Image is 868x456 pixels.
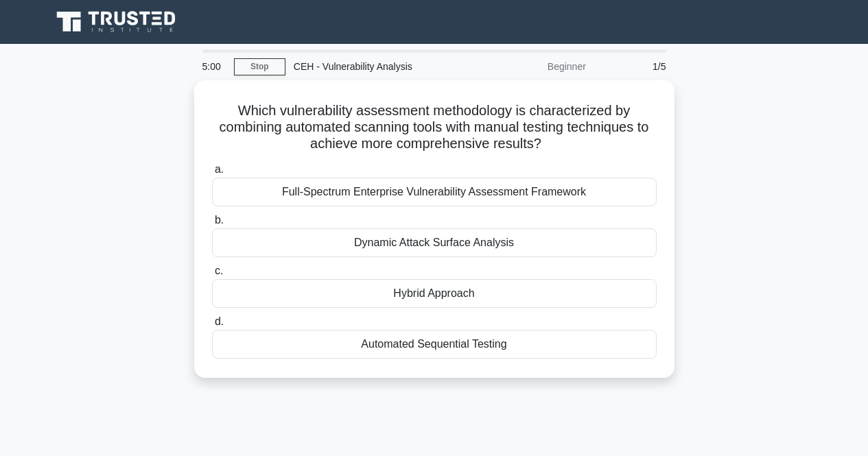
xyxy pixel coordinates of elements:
h5: Which vulnerability assessment methodology is characterized by combining automated scanning tools... [211,102,658,153]
div: Automated Sequential Testing [212,330,657,359]
div: Beginner [474,53,594,80]
div: 5:00 [194,53,234,80]
span: d. [215,315,224,327]
div: Dynamic Attack Surface Analysis [212,228,657,257]
span: a. [215,163,224,175]
div: Full-Spectrum Enterprise Vulnerability Assessment Framework [212,178,657,206]
div: 1/5 [594,53,675,80]
div: CEH - Vulnerability Analysis [285,53,474,80]
div: Hybrid Approach [212,279,657,308]
a: Stop [234,58,285,75]
span: c. [215,265,223,276]
span: b. [215,214,224,226]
